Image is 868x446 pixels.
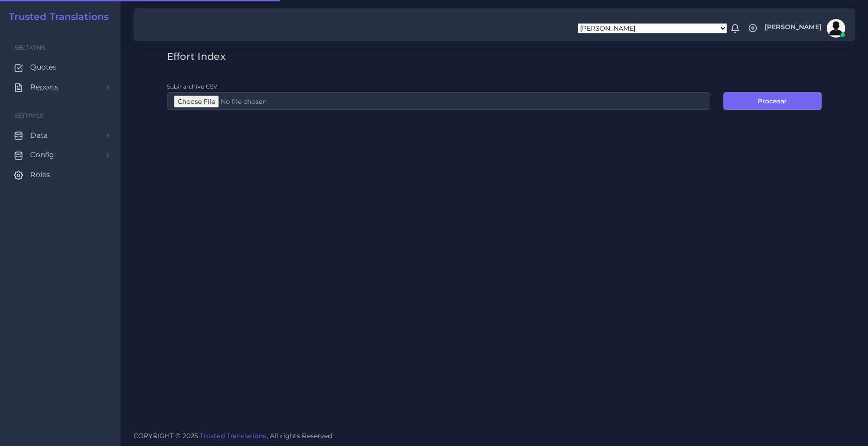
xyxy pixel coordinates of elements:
[14,112,44,119] span: Settings
[30,130,48,140] span: Data
[134,431,332,441] span: COPYRIGHT © 2025
[30,82,58,92] span: Reports
[827,19,845,38] img: avatar
[760,19,849,38] a: [PERSON_NAME]avatar
[7,145,114,165] a: Config
[7,57,114,77] a: Quotes
[267,431,332,441] span: , All rights Reserved
[14,44,45,51] span: Sections
[765,24,822,30] span: [PERSON_NAME]
[7,165,114,185] a: Roles
[30,62,57,72] span: Quotes
[167,51,822,62] h3: Effort Index
[30,150,54,160] span: Config
[7,77,114,97] a: Reports
[7,126,114,145] a: Data
[723,92,822,110] button: Procesar
[30,170,50,180] span: Roles
[200,432,267,440] a: Trusted Translations
[167,83,217,90] label: Subir archivo CSV
[2,11,109,22] a: Trusted Translations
